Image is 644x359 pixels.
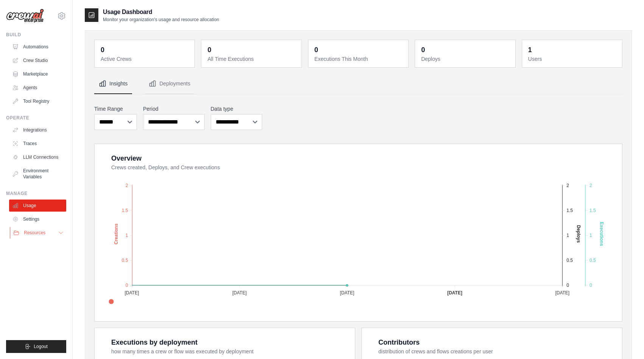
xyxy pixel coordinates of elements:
div: Operate [6,115,66,121]
dt: Users [528,55,618,63]
tspan: 1 [590,233,592,238]
h2: Usage Dashboard [103,8,219,17]
a: Agents [9,82,66,94]
div: 0 [101,45,104,55]
tspan: 1.5 [566,208,573,213]
tspan: [DATE] [447,290,462,296]
a: Traces [9,138,66,150]
tspan: [DATE] [555,290,569,296]
div: Executions by deployment [111,337,198,348]
text: Deploys [576,225,581,243]
tspan: 0 [126,283,128,288]
tspan: 0 [566,283,569,288]
img: Logo [6,9,44,23]
tspan: 0 [590,283,592,288]
tspan: [DATE] [232,290,247,296]
div: 0 [421,45,425,55]
div: Manage [6,190,66,197]
dt: Deploys [421,55,510,63]
div: Build [6,32,66,38]
label: Data type [211,105,263,113]
tspan: 2 [126,183,128,188]
p: Monitor your organization's usage and resource allocation [103,17,219,23]
a: Marketplace [9,68,66,80]
dt: Active Crews [101,55,190,63]
a: Usage [9,200,66,212]
tspan: 0.5 [590,258,596,263]
tspan: 2 [566,183,569,188]
div: 0 [314,45,318,55]
label: Period [143,105,205,113]
a: Crew Studio [9,54,66,67]
tspan: [DATE] [124,290,139,296]
nav: Tabs [94,74,622,94]
a: Automations [9,41,66,53]
a: Settings [9,213,66,225]
dt: how many times a crew or flow was executed by deployment [111,348,346,355]
dt: All Time Executions [207,55,297,63]
dt: Crews created, Deploys, and Crew executions [111,164,613,171]
span: Resources [24,230,45,236]
tspan: 0.5 [566,258,573,263]
tspan: 1 [126,233,128,238]
tspan: 0.5 [122,258,128,263]
text: Creations [114,223,119,244]
a: Environment Variables [9,165,66,183]
span: Logout [34,344,48,350]
button: Insights [94,74,132,94]
tspan: 1.5 [590,208,596,213]
button: Resources [10,227,67,239]
label: Time Range [94,105,137,113]
div: Contributors [378,337,420,348]
text: Executions [599,222,604,246]
dt: Executions This Month [314,55,404,63]
div: Overview [111,153,142,164]
tspan: 1.5 [122,208,128,213]
a: LLM Connections [9,151,66,163]
button: Logout [6,340,66,353]
a: Tool Registry [9,95,66,107]
dt: distribution of crews and flows creations per user [378,348,613,355]
div: 1 [528,45,532,55]
button: Deployments [144,74,195,94]
tspan: 1 [566,233,569,238]
tspan: 2 [590,183,592,188]
tspan: [DATE] [340,290,354,296]
a: Integrations [9,124,66,136]
div: 0 [207,45,211,55]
